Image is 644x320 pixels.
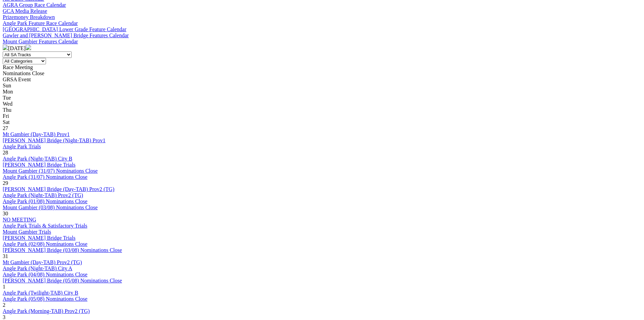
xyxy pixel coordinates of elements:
[3,253,8,259] span: 31
[3,95,641,101] div: Tue
[3,137,105,143] a: [PERSON_NAME] Bridge (Night-TAB) Prov1
[3,119,641,125] div: Sat
[3,26,126,32] a: [GEOGRAPHIC_DATA] Lower Grade Feature Calendar
[3,259,82,265] a: Mt Gambier (Day-TAB) Prov2 (TG)
[3,296,88,302] a: Angle Park (05/08) Nominations Close
[3,198,88,204] a: Angle Park (01/08) Nominations Close
[3,83,641,89] div: Sun
[3,247,122,253] a: [PERSON_NAME] Bridge (03/08) Nominations Close
[3,162,75,168] a: [PERSON_NAME] Bridge Trials
[3,211,8,216] span: 30
[3,33,129,38] a: Gawler and [PERSON_NAME] Bridge Features Calendar
[3,101,641,107] div: Wed
[3,205,98,210] a: Mount Gambier (03/08) Nominations Close
[3,77,641,83] div: GRSA Event
[3,20,78,26] a: Angle Park Feature Race Calendar
[3,45,8,50] img: chevron-left-pager-white.svg
[3,125,8,131] span: 27
[3,192,83,198] a: Angle Park (Night-TAB) Prov2 (TG)
[3,241,88,247] a: Angle Park (02/08) Nominations Close
[3,107,641,113] div: Thu
[3,174,88,180] a: Angle Park (31/07) Nominations Close
[3,302,5,308] span: 2
[3,70,641,77] div: Nominations Close
[3,229,51,235] a: Mount Gambier Trials
[3,113,641,119] div: Fri
[3,278,122,283] a: [PERSON_NAME] Bridge (05/08) Nominations Close
[3,8,47,14] a: GCA Media Release
[3,168,98,174] a: Mount Gambier (31/07) Nominations Close
[3,272,88,277] a: Angle Park (04/08) Nominations Close
[3,14,55,20] a: Prizemoney Breakdown
[3,235,75,241] a: [PERSON_NAME] Bridge Trials
[3,89,641,95] div: Mon
[3,156,72,162] a: Angle Park (Night-TAB) City B
[3,39,78,44] a: Mount Gambier Features Calendar
[3,131,70,137] a: Mt Gambier (Day-TAB) Prov1
[3,64,641,70] div: Race Meeting
[26,45,31,50] img: chevron-right-pager-white.svg
[3,180,8,186] span: 29
[3,314,5,320] span: 3
[3,284,5,290] span: 1
[3,144,41,149] a: Angle Park Trials
[3,308,90,314] a: Angle Park (Morning-TAB) Prov2 (TG)
[3,223,87,229] a: Angle Park Trials & Satisfactory Trials
[3,2,66,8] a: AGRA Group Race Calendar
[3,217,36,222] a: NO MEETING
[3,45,641,51] div: [DATE]
[3,290,78,296] a: Angle Park (Twilight-TAB) City B
[3,265,72,271] a: Angle Park (Night-TAB) City A
[3,150,8,155] span: 28
[3,186,114,192] a: [PERSON_NAME] Bridge (Day-TAB) Prov2 (TG)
